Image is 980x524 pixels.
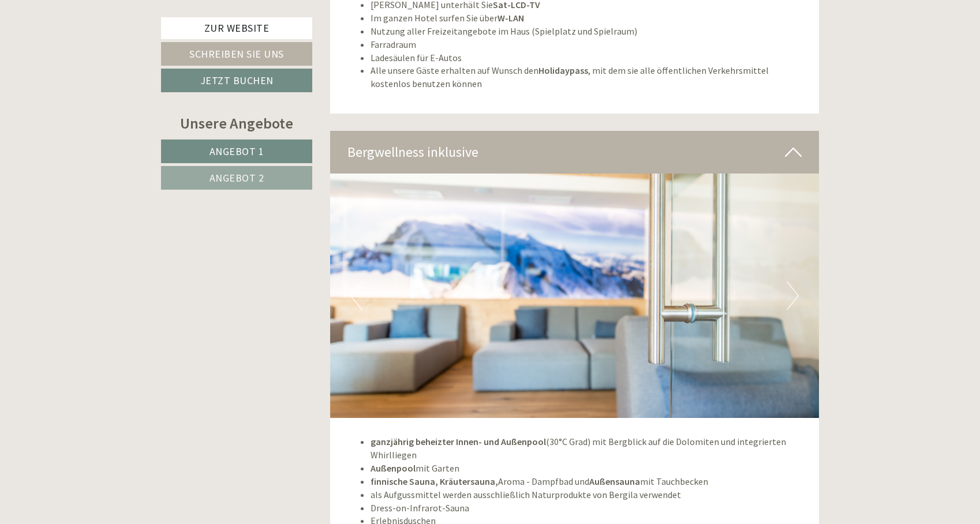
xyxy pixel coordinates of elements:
[371,436,546,447] strong: ganzjährig beheizter Innen- und Außenpool
[538,65,588,76] strong: Holidaypass
[371,38,802,51] li: Farradraum
[161,17,312,39] a: Zur Website
[371,462,802,475] li: mit Garten
[371,488,802,502] li: als Aufgussmittel werden ausschließlich Naturprodukte von Bergila verwendet
[9,31,184,66] div: Guten Tag, wie können wir Ihnen helfen?
[371,462,416,474] strong: Außenpool
[371,502,802,515] li: Dress-on-Infrarot-Sauna
[197,9,258,28] div: Mittwoch
[161,112,312,134] div: Unsere Angebote
[371,12,802,25] li: Im ganzen Hotel surfen Sie über
[371,476,498,487] strong: finnische Sauna, Kräutersauna,
[350,281,362,310] button: Previous
[161,42,312,66] a: Schreiben Sie uns
[210,171,264,184] span: Angebot 2
[380,300,455,324] button: Senden
[371,475,802,488] li: Aroma - Dampfbad und mit Tauchbecken
[371,51,802,65] li: Ladesäulen für E-Autos
[371,64,802,91] li: Alle unsere Gäste erhalten auf Wunsch den , mit dem sie alle öffentlichen Verkehrsmittel kostenlo...
[17,56,178,64] small: 17:29
[589,476,640,487] strong: Außensauna
[330,131,820,174] div: Bergwellness inklusive
[210,145,264,158] span: Angebot 1
[787,281,799,310] button: Next
[498,12,524,24] strong: W-LAN
[17,33,178,43] div: Inso Sonnenheim
[161,69,312,92] a: Jetzt buchen
[371,435,802,462] li: (30°C Grad) mit Bergblick auf die Dolomiten und integrierten Whirlliegen
[371,25,802,38] li: Nutzung aller Freizeitangebote im Haus (Spielplatz und Spielraum)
